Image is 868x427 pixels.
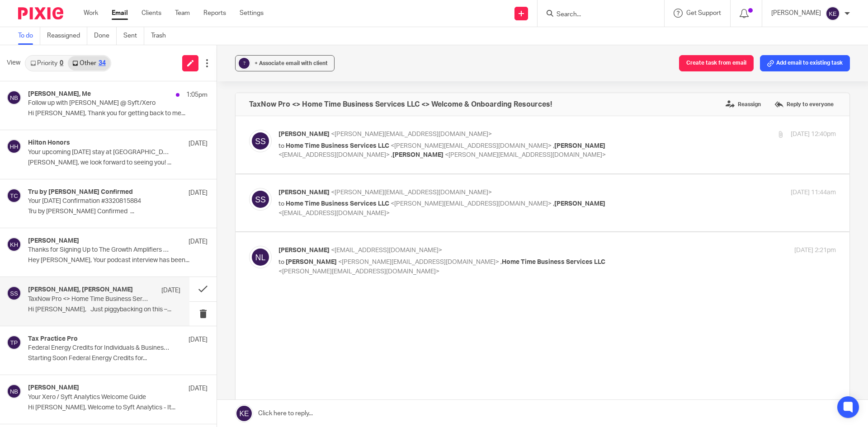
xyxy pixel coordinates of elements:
[28,246,172,254] p: Thanks for Signing Up to The Growth Amplifiers Podcast
[239,58,250,69] div: ?
[28,335,78,343] h4: Tax Practice Pro
[331,247,442,253] span: <[EMAIL_ADDRESS][DOMAIN_NAME]>
[391,201,552,207] span: <[PERSON_NAME][EMAIL_ADDRESS][DOMAIN_NAME]>
[791,130,836,139] p: [DATE] 12:40pm
[28,188,133,196] h4: Tru by [PERSON_NAME] Confirmed
[392,152,443,158] span: [PERSON_NAME]
[28,99,172,107] p: Follow up with [PERSON_NAME] @ Syft/Xero
[240,9,264,18] a: Settings
[203,9,226,18] a: Reports
[28,159,208,167] p: [PERSON_NAME], we look forward to seeing you! ...
[112,9,128,18] a: Email
[60,60,63,66] div: 0
[28,208,208,216] p: Tru by [PERSON_NAME] Confirmed ...
[278,143,284,149] span: to
[28,197,172,205] p: Your [DATE] Confirmation #3320815884
[554,143,605,149] span: [PERSON_NAME]
[28,257,208,264] p: Hey [PERSON_NAME], Your podcast interview has been...
[161,286,180,295] p: [DATE]
[18,27,40,45] a: To do
[791,188,836,197] p: [DATE] 11:44am
[772,98,836,111] label: Reply to everyone
[771,9,821,18] p: [PERSON_NAME]
[28,404,208,412] p: Hi [PERSON_NAME], Welcome to Syft Analytics - It...
[554,201,605,207] span: [PERSON_NAME]
[826,6,840,21] img: svg%3E
[26,56,68,70] a: Priority0
[84,9,98,18] a: Work
[445,152,606,158] span: <[PERSON_NAME][EMAIL_ADDRESS][DOMAIN_NAME]>
[278,189,330,196] span: [PERSON_NAME]
[286,201,389,207] span: Home Time Business Services LLC
[391,152,392,158] span: ,
[500,259,502,265] span: ,
[28,384,79,392] h4: [PERSON_NAME]
[553,201,554,207] span: ,
[28,355,208,362] p: Starting Soon Federal Energy Credits for...
[189,139,208,148] p: [DATE]
[28,139,70,147] h4: Hilton Honors
[28,90,91,98] h4: [PERSON_NAME], Me
[502,259,605,265] span: Home Time Business Services LLC
[278,201,284,207] span: to
[331,131,492,137] span: <[PERSON_NAME][EMAIL_ADDRESS][DOMAIN_NAME]>
[28,149,172,156] p: Your upcoming [DATE] stay at [GEOGRAPHIC_DATA] by [GEOGRAPHIC_DATA]
[278,259,284,265] span: to
[278,152,390,158] span: <[EMAIL_ADDRESS][DOMAIN_NAME]>
[68,56,110,70] a: Other34
[7,286,21,300] img: svg%3E
[235,55,335,71] button: ? + Associate email with client
[7,237,21,252] img: svg%3E
[278,210,390,216] span: <[EMAIL_ADDRESS][DOMAIN_NAME]>
[7,188,21,203] img: svg%3E
[686,10,721,16] span: Get Support
[723,98,763,111] label: Reassign
[331,189,492,196] span: <[PERSON_NAME][EMAIL_ADDRESS][DOMAIN_NAME]>
[7,90,21,105] img: svg%3E
[338,259,499,265] span: <[PERSON_NAME][EMAIL_ADDRESS][DOMAIN_NAME]>
[28,286,133,294] h4: [PERSON_NAME], [PERSON_NAME]
[679,55,754,71] button: Create task from email
[278,131,330,137] span: [PERSON_NAME]
[286,143,389,149] span: Home Time Business Services LLC
[556,11,637,19] input: Search
[189,237,208,246] p: [DATE]
[175,9,190,18] a: Team
[28,344,172,352] p: Federal Energy Credits for Individuals & Businesses After OBBBA Starting Soon
[760,55,850,71] button: Add email to existing task
[249,100,552,109] h4: TaxNow Pro <> Home Time Business Services LLC <> Welcome & Onboarding Resources!
[286,259,337,265] span: [PERSON_NAME]
[186,90,208,99] p: 1:05pm
[47,27,87,45] a: Reassigned
[278,268,439,275] span: <[PERSON_NAME][EMAIL_ADDRESS][DOMAIN_NAME]>
[553,143,554,149] span: ,
[94,27,117,45] a: Done
[255,61,328,66] span: + Associate email with client
[7,335,21,350] img: svg%3E
[28,394,172,401] p: Your Xero / Syft Analytics Welcome Guide
[18,7,63,19] img: Pixie
[794,246,836,255] p: [DATE] 2:21pm
[249,246,272,268] img: svg%3E
[151,27,173,45] a: Trash
[28,110,208,117] p: Hi [PERSON_NAME], Thank you for getting back to me...
[28,306,180,314] p: Hi [PERSON_NAME], Just piggybacking on this –...
[7,139,21,154] img: svg%3E
[28,296,150,303] p: TaxNow Pro <> Home Time Business Services LLC <> Welcome & Onboarding Resources!
[189,384,208,393] p: [DATE]
[391,143,552,149] span: <[PERSON_NAME][EMAIL_ADDRESS][DOMAIN_NAME]>
[99,60,106,66] div: 34
[123,27,144,45] a: Sent
[278,247,330,253] span: [PERSON_NAME]
[142,9,161,18] a: Clients
[7,58,20,68] span: View
[7,384,21,399] img: svg%3E
[189,335,208,344] p: [DATE]
[249,188,272,211] img: svg%3E
[28,237,79,245] h4: [PERSON_NAME]
[249,130,272,152] img: svg%3E
[189,188,208,197] p: [DATE]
